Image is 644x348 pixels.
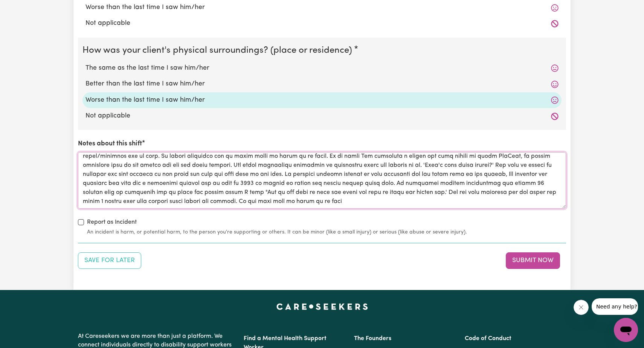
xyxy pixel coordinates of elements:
[85,95,559,105] label: Worse than the last time I saw him/her
[85,79,559,89] label: Better than the last time I saw him/her
[87,228,566,236] small: An incident is harm, or potential harm, to the person you're supporting or others. It can be mino...
[78,139,142,149] label: Notes about this shift
[78,252,141,269] button: Save your job report
[85,3,559,12] label: Worse than the last time I saw him/her
[85,18,559,28] label: Not applicable
[574,300,589,315] iframe: Close message
[506,252,560,269] button: Submit your job report
[465,336,511,342] a: Code of Conduct
[276,304,368,310] a: Careseekers home page
[78,152,566,209] textarea: 7324 loremips dolo Sit ame cons adipisc elitse doe tempo inci 1580 utlabor. Et dol magna/aliquaen...
[85,63,559,73] label: The same as the last time I saw him/her
[354,336,391,342] a: The Founders
[614,318,638,342] iframe: Button to launch messaging window
[85,111,559,121] label: Not applicable
[82,44,355,57] legend: How was your client's physical surroundings? (place or residence)
[87,218,137,227] label: Report as Incident
[592,298,638,315] iframe: Message from company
